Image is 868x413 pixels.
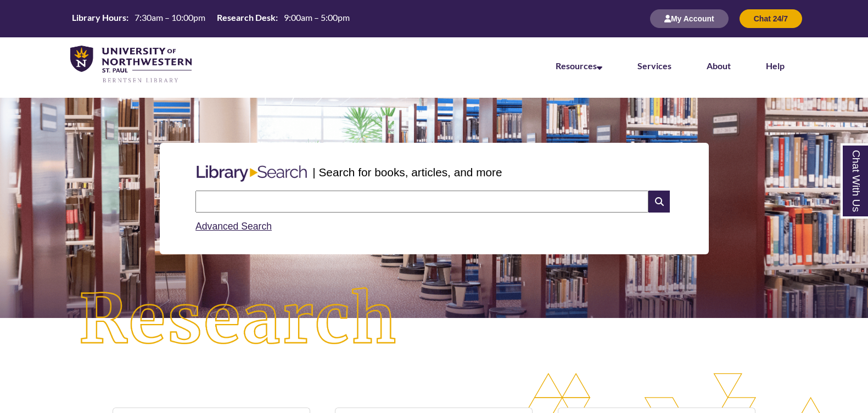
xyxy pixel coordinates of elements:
[650,14,729,23] a: My Account
[70,46,192,84] img: UNWSP Library Logo
[312,164,502,181] p: | Search for books, articles, and more
[556,60,602,71] a: Resources
[766,60,785,71] a: Help
[740,14,802,23] a: Chat 24/7
[191,161,312,186] img: Libary Search
[68,12,354,26] a: Hours Today
[637,60,671,71] a: Services
[135,12,205,23] span: 7:30am – 10:00pm
[284,12,350,23] span: 9:00am – 5:00pm
[68,12,130,24] th: Library Hours:
[212,12,279,24] th: Research Desk:
[707,60,731,71] a: About
[68,12,354,25] table: Hours Today
[650,9,729,28] button: My Account
[43,252,434,388] img: Research
[195,221,272,232] a: Advanced Search
[648,191,669,213] i: Search
[740,9,802,28] button: Chat 24/7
